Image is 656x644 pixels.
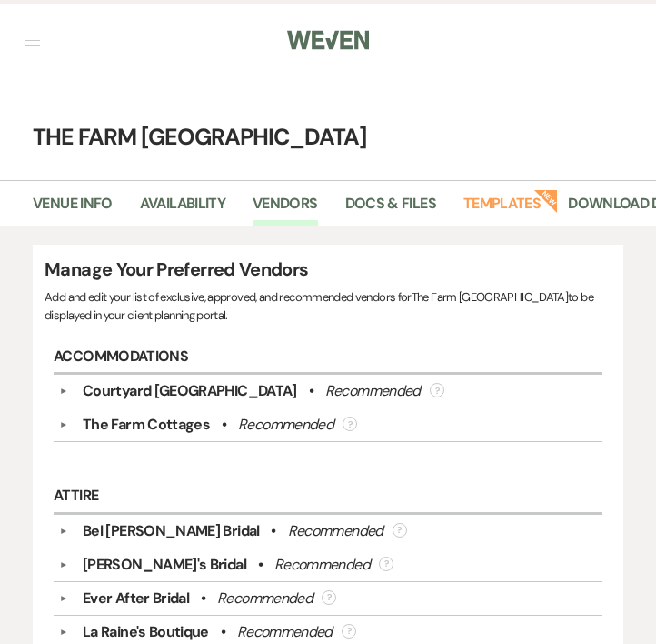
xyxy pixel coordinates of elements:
div: ? [430,383,444,397]
div: ? [322,590,336,605]
div: Ever After Bridal [83,588,189,609]
strong: New [534,187,560,213]
div: Recommended [217,588,313,609]
b: • [258,554,263,576]
div: Bel [PERSON_NAME] Bridal [83,520,260,542]
div: ? [342,624,356,639]
div: La Raine's Boutique [83,621,209,643]
h6: Accommodations [54,341,602,375]
b: • [201,588,205,609]
h6: Attire [54,480,602,514]
b: • [271,520,275,542]
a: Templates [463,192,541,226]
h4: Manage Your Preferred Vendors [45,257,611,287]
img: Weven Logo [287,21,369,59]
div: ? [393,523,407,538]
b: • [309,380,313,402]
b: • [222,414,226,436]
a: Availability [140,192,225,226]
button: ▼ [53,527,75,536]
a: Venue Info [33,192,113,226]
button: ▼ [53,560,75,569]
div: Recommended [274,554,370,576]
a: Vendors [253,192,318,226]
div: ? [379,557,393,571]
button: ▼ [53,387,75,396]
b: • [221,621,225,643]
div: Courtyard [GEOGRAPHIC_DATA] [83,380,297,402]
p: Add and edit your list of exclusive, approved, and recommended vendors for The Farm [GEOGRAPHIC_D... [45,288,611,327]
div: ? [343,417,357,431]
button: ▼ [53,628,75,637]
div: [PERSON_NAME]'s Bridal [83,554,246,576]
div: Recommended [288,520,383,542]
a: Docs & Files [345,192,436,226]
div: Recommended [238,414,333,436]
button: ▼ [53,420,75,429]
div: Recommended [237,621,333,643]
div: The Farm Cottages [83,414,210,436]
div: Recommended [325,380,421,402]
button: ▼ [53,594,75,603]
